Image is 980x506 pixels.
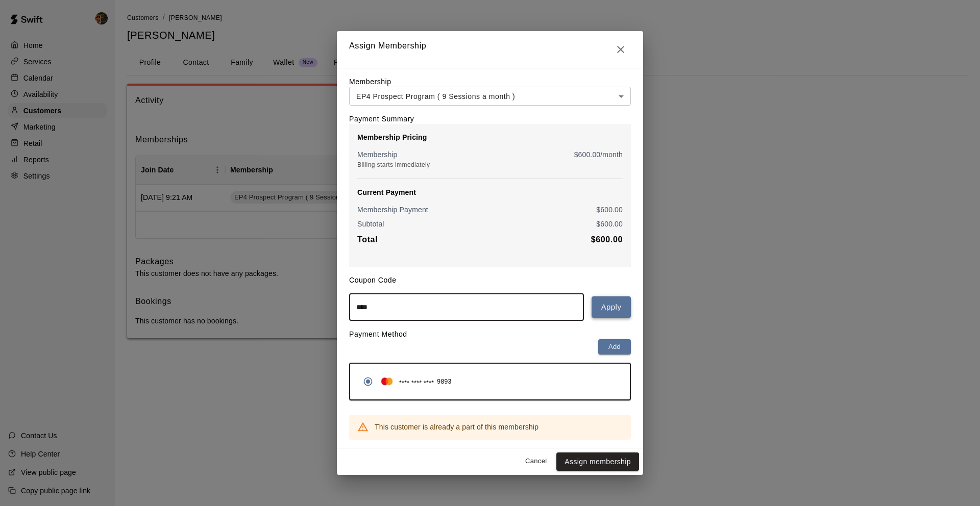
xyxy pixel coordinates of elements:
[610,39,631,60] button: Close
[349,115,414,123] label: Payment Summary
[596,219,623,229] p: $ 600.00
[596,205,623,215] p: $ 600.00
[378,376,396,387] img: Credit card brand logo
[598,339,631,355] button: Add
[349,78,391,86] label: Membership
[556,452,639,471] button: Assign membership
[591,235,623,244] b: $ 600.00
[349,87,631,106] div: EP4 Prospect Program ( 9 Sessions a month )
[574,149,623,160] p: $ 600.00 /month
[357,219,384,229] p: Subtotal
[357,187,623,197] p: Current Payment
[375,418,538,436] div: This customer is already a part of this membership
[357,149,398,160] p: Membership
[357,132,623,142] p: Membership Pricing
[337,31,643,68] h2: Assign Membership
[357,235,378,244] b: Total
[357,205,428,215] p: Membership Payment
[437,377,451,387] span: 9893
[349,276,397,284] label: Coupon Code
[357,161,430,168] span: Billing starts immediately
[592,296,631,318] button: Apply
[520,453,552,469] button: Cancel
[349,330,407,338] label: Payment Method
